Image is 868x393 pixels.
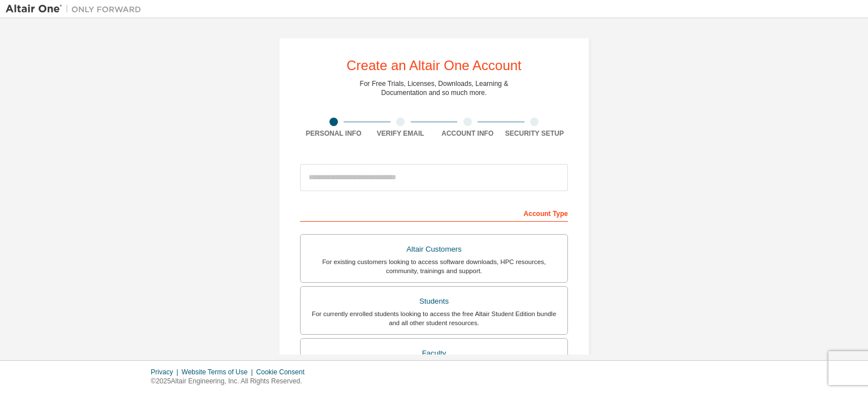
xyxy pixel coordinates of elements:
[6,3,147,15] img: Altair One
[307,346,561,361] div: Faculty
[360,79,509,97] div: For Free Trials, Licenses, Downloads, Learning & Documentation and so much more.
[501,129,568,138] div: Security Setup
[300,129,367,138] div: Personal Info
[307,309,561,327] div: For currently enrolled students looking to access the free Altair Student Edition bundle and all ...
[181,368,256,377] div: Website Terms of Use
[300,204,568,222] div: Account Type
[256,368,311,377] div: Cookie Consent
[307,257,561,275] div: For existing customers looking to access software downloads, HPC resources, community, trainings ...
[151,368,181,377] div: Privacy
[434,129,501,138] div: Account Info
[367,129,435,138] div: Verify Email
[346,59,522,72] div: Create an Altair One Account
[307,241,561,257] div: Altair Customers
[307,293,561,309] div: Students
[151,377,311,386] p: © 2025 Altair Engineering, Inc. All Rights Reserved.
